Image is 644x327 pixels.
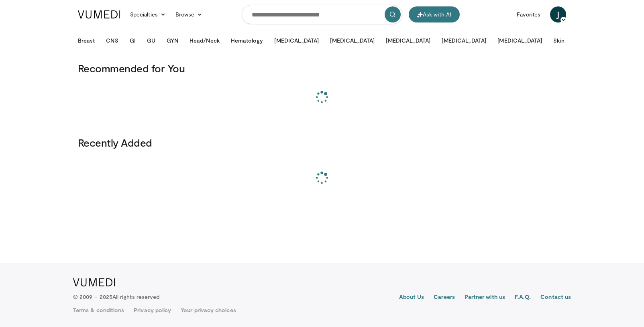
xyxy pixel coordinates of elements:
[112,293,159,300] span: All rights reserved
[434,293,455,302] a: Careers
[73,278,115,286] img: VuMedi Logo
[512,6,545,22] a: Favorites
[437,33,491,49] button: [MEDICAL_DATA]
[185,33,224,49] button: Head/Neck
[125,33,141,49] button: GI
[181,306,236,314] a: Your privacy choices
[269,33,324,49] button: [MEDICAL_DATA]
[399,293,424,302] a: About Us
[73,33,100,49] button: Breast
[78,136,566,149] h3: Recently Added
[465,293,505,302] a: Partner with us
[73,306,124,314] a: Terms & conditions
[550,6,566,22] a: J
[162,33,183,49] button: GYN
[493,33,547,49] button: [MEDICAL_DATA]
[325,33,379,49] button: [MEDICAL_DATA]
[226,33,268,49] button: Hematology
[134,306,171,314] a: Privacy policy
[381,33,435,49] button: [MEDICAL_DATA]
[171,6,208,22] a: Browse
[409,6,460,22] button: Ask with AI
[78,62,566,75] h3: Recommended for You
[101,33,123,49] button: CNS
[242,5,402,24] input: Search topics, interventions
[548,33,569,49] button: Skin
[515,293,531,302] a: F.A.Q.
[540,293,571,302] a: Contact us
[73,293,159,301] p: © 2009 – 2025
[78,10,120,18] img: VuMedi Logo
[125,6,171,22] a: Specialties
[142,33,160,49] button: GU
